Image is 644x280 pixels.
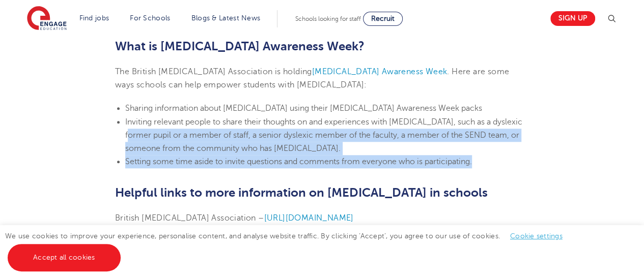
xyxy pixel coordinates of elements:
a: Sign up [550,11,595,26]
b: Helpful links to more information on [MEDICAL_DATA] in schools [115,185,488,200]
span: . Here are some ways schools can help empower students with [MEDICAL_DATA]: [115,67,509,89]
span: Schools looking for staff [295,15,361,22]
b: What is [MEDICAL_DATA] Awareness Week? [115,39,365,53]
a: [URL][DOMAIN_NAME] [264,213,353,223]
span: We use cookies to improve your experience, personalise content, and analyse website traffic. By c... [5,232,573,261]
span: Sharing information about [MEDICAL_DATA] using their [MEDICAL_DATA] Awareness Week packs [125,104,482,113]
a: Recruit [363,12,403,26]
span: British [MEDICAL_DATA] Association – [115,213,264,223]
a: Find jobs [79,14,109,22]
span: Setting some time aside to invite questions and comments from everyone who is participating. [125,157,472,166]
a: Accept all cookies [8,244,121,271]
span: The British [MEDICAL_DATA] Association is holding [115,67,312,76]
img: Engage Education [27,6,67,32]
span: Inviting relevant people to share their thoughts on and experiences with [MEDICAL_DATA], such as ... [125,117,522,153]
a: Blogs & Latest News [191,14,261,22]
span: Recruit [371,15,395,22]
a: For Schools [130,14,170,22]
a: [MEDICAL_DATA] Awareness Week [312,67,447,76]
a: Cookie settings [510,232,563,240]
